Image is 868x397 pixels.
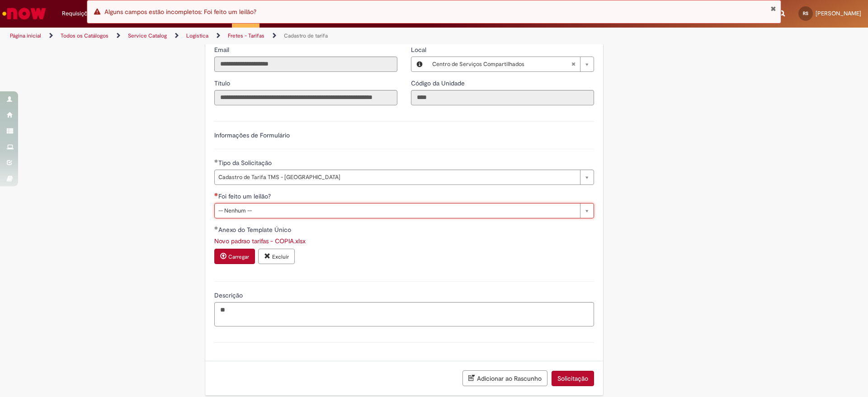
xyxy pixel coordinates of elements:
span: Centro de Serviços Compartilhados [432,57,571,71]
a: Download de Novo padrao tarifas - COPIA.xlsx [214,237,306,245]
a: Cadastro de tarifa [284,32,328,39]
span: Somente leitura - Código da Unidade [411,79,467,87]
span: RS [803,10,808,16]
span: Anexo do Template Único [218,226,293,234]
label: Somente leitura - Email [214,45,231,54]
input: Email [214,57,397,72]
a: Logistica [186,32,208,39]
ul: Trilhas de página [7,28,572,44]
button: Fechar Notificação [770,5,776,12]
label: Informações de Formulário [214,131,290,139]
span: Descrição [214,291,245,299]
span: Local [411,46,428,54]
span: Obrigatório Preenchido [214,159,218,163]
button: Solicitação [552,371,594,386]
textarea: Descrição [214,302,594,326]
button: Excluir anexo Novo padrao tarifas - COPIA.xlsx [258,249,295,264]
input: Título [214,90,397,105]
span: Foi feito um leilão? [218,192,273,200]
small: Carregar [228,253,249,260]
a: Centro de Serviços CompartilhadosLimpar campo Local [428,57,594,71]
img: ServiceNow [1,5,47,23]
a: Todos os Catálogos [61,32,108,39]
span: Necessários [214,193,218,196]
span: Cadastro de Tarifa TMS - [GEOGRAPHIC_DATA] [218,170,576,184]
label: Somente leitura - Título [214,79,232,88]
span: Requisições [62,9,94,18]
abbr: Limpar campo Local [566,57,580,71]
span: Tipo da Solicitação [218,159,274,167]
span: [PERSON_NAME] [816,9,861,17]
span: -- Nenhum -- [218,203,576,218]
a: Fretes - Tarifas [228,32,264,39]
button: Carregar anexo de Anexo do Template Único Required [214,249,255,264]
small: Excluir [272,253,289,260]
button: Adicionar ao Rascunho [462,370,547,386]
a: Página inicial [10,32,41,39]
span: Somente leitura - Título [214,79,232,87]
label: Somente leitura - Código da Unidade [411,79,467,88]
span: Somente leitura - Email [214,46,231,54]
a: Service Catalog [128,32,167,39]
button: Local, Visualizar este registro Centro de Serviços Compartilhados [411,57,428,71]
span: Obrigatório Preenchido [214,226,218,230]
span: Alguns campos estão incompletos: Foi feito um leilão? [104,8,256,16]
input: Código da Unidade [411,90,594,105]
